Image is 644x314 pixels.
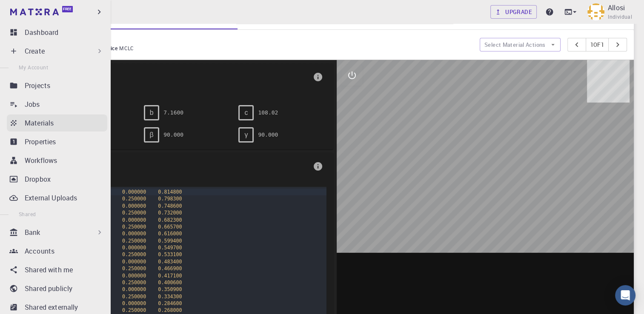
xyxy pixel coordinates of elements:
span: 0.000000 [122,273,146,279]
a: Properties [7,133,107,150]
p: Dashboard [25,27,58,37]
span: Shared [19,211,36,217]
span: 0.417100 [158,273,182,279]
pre: 90.000 [163,127,183,142]
a: Dropbox [7,171,107,188]
span: MCLC [49,84,309,91]
p: Shared with me [25,265,73,275]
p: Allosi [608,3,625,13]
span: My Account [19,64,48,71]
span: 0.466900 [158,265,182,271]
span: 0.599400 [158,238,182,244]
span: 0.334300 [158,294,182,300]
a: Workflows [7,152,107,169]
span: 0.000000 [122,189,146,195]
p: Accounts [25,246,54,256]
pre: 7.1600 [163,105,183,120]
span: 0.533100 [158,251,182,257]
span: 0.665700 [158,224,182,230]
span: 0.250000 [122,224,146,230]
span: 0.000000 [122,231,146,237]
span: 0.250000 [122,294,146,300]
a: Projects [7,77,107,94]
span: 0.483400 [158,259,182,265]
a: Upgrade [490,5,537,19]
span: 0.000000 [122,286,146,292]
button: info [309,69,326,86]
span: Basis [49,160,309,173]
span: 0.284600 [158,300,182,306]
div: pager [567,38,627,51]
p: SiO3 (clone) [68,37,473,44]
span: 0.400600 [158,280,182,285]
a: Dashboard [7,24,107,41]
span: 0.000000 [122,259,146,265]
span: MCLC [119,45,137,51]
span: c [244,109,248,117]
div: Create [7,43,107,60]
p: Shared publicly [25,283,72,294]
p: Shared externally [25,302,78,312]
span: 0.748600 [158,203,182,209]
span: Support [17,6,48,14]
button: info [309,158,326,175]
span: 0.000000 [122,217,146,223]
span: 0.682300 [158,217,182,223]
span: 0.250000 [122,238,146,244]
span: 0.814800 [158,189,182,195]
span: 0.250000 [122,280,146,285]
pre: 90.000 [258,127,278,142]
span: 0.268000 [158,307,182,313]
a: Jobs [7,96,107,113]
span: 0.350900 [158,286,182,292]
span: 0.250000 [122,210,146,216]
p: Jobs [25,99,40,109]
a: Materials [7,114,107,131]
span: γ [244,131,248,139]
p: Dropbox [25,174,51,184]
p: Bank [25,227,40,237]
div: Open Intercom Messenger [615,285,635,305]
p: Materials [25,118,54,128]
button: 1of1 [586,38,609,51]
span: 0.250000 [122,196,146,202]
img: logo [10,9,59,15]
p: Projects [25,80,50,91]
span: 0.250000 [122,251,146,257]
p: Create [25,46,45,56]
span: 0.732000 [158,210,182,216]
img: Allosi [587,3,604,20]
p: Workflows [25,155,57,166]
span: β [150,131,154,139]
span: 0.250000 [122,307,146,313]
span: 0.000000 [122,203,146,209]
span: 0.000000 [122,300,146,306]
span: 0.616000 [158,231,182,237]
a: Shared publicly [7,280,107,297]
a: Accounts [7,243,107,260]
span: 0.000000 [122,245,146,251]
div: Bank [7,224,107,241]
span: lattice [103,45,119,51]
span: 0.798300 [158,196,182,202]
span: Individual [608,13,632,21]
span: 0.549700 [158,245,182,251]
p: External Uploads [25,193,77,203]
a: Shared with me [7,261,107,278]
pre: 108.02 [258,105,278,120]
span: Lattice [49,70,309,84]
p: Properties [25,137,56,147]
span: 0.250000 [122,265,146,271]
a: External Uploads [7,189,107,206]
button: Select Material Actions [480,38,561,51]
span: b [150,109,154,117]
